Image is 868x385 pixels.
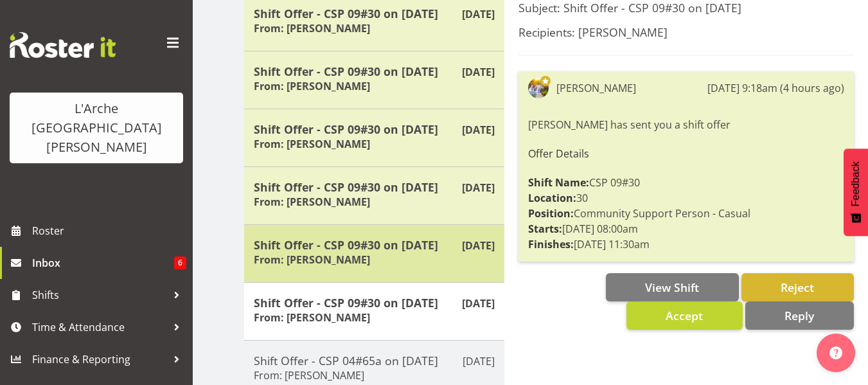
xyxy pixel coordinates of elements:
[528,191,576,205] strong: Location:
[606,273,739,301] button: View Shift
[844,148,868,236] button: Feedback - Show survey
[32,253,174,273] span: Inbox
[462,64,495,80] p: [DATE]
[850,161,862,206] span: Feedback
[254,354,495,368] h5: Shift Offer - CSP 04#65a on [DATE]
[32,318,167,337] span: Time & Attendance
[781,280,814,295] span: Reject
[254,138,370,150] h6: From: [PERSON_NAME]
[462,238,495,253] p: [DATE]
[462,296,495,311] p: [DATE]
[528,175,589,190] strong: Shift Name:
[32,285,167,305] span: Shifts
[829,346,842,359] img: help-xxl-2.png
[22,99,170,157] div: L'Arche [GEOGRAPHIC_DATA][PERSON_NAME]
[254,296,495,310] h5: Shift Offer - CSP 09#30 on [DATE]
[462,6,495,22] p: [DATE]
[254,195,370,208] h6: From: [PERSON_NAME]
[518,25,854,39] h5: Recipients: [PERSON_NAME]
[174,256,186,269] span: 6
[528,78,549,98] img: aizza-garduque4b89473dfc6c768e6a566f2329987521.png
[254,6,495,21] h5: Shift Offer - CSP 09#30 on [DATE]
[645,280,699,295] span: View Shift
[254,311,370,324] h6: From: [PERSON_NAME]
[707,80,844,96] div: [DATE] 9:18am (4 hours ago)
[528,148,844,159] h6: Offer Details
[254,122,495,136] h5: Shift Offer - CSP 09#30 on [DATE]
[528,206,574,220] strong: Position:
[666,308,703,323] span: Accept
[528,114,844,255] div: [PERSON_NAME] has sent you a shift offer CSP 09#30 30 Community Support Person - Casual [DATE] 08...
[254,238,495,252] h5: Shift Offer - CSP 09#30 on [DATE]
[254,22,370,35] h6: From: [PERSON_NAME]
[254,180,495,194] h5: Shift Offer - CSP 09#30 on [DATE]
[784,308,814,323] span: Reply
[254,80,370,93] h6: From: [PERSON_NAME]
[528,222,562,236] strong: Starts:
[556,80,636,96] div: [PERSON_NAME]
[745,301,854,330] button: Reply
[626,301,743,330] button: Accept
[528,237,574,251] strong: Finishes:
[32,221,186,240] span: Roster
[254,369,364,382] h6: From: [PERSON_NAME]
[10,32,116,58] img: Rosterit website logo
[32,350,167,369] span: Finance & Reporting
[462,122,495,138] p: [DATE]
[254,253,370,266] h6: From: [PERSON_NAME]
[518,1,854,15] h5: Subject: Shift Offer - CSP 09#30 on [DATE]
[741,273,854,301] button: Reject
[254,64,495,78] h5: Shift Offer - CSP 09#30 on [DATE]
[462,180,495,195] p: [DATE]
[463,354,495,369] p: [DATE]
